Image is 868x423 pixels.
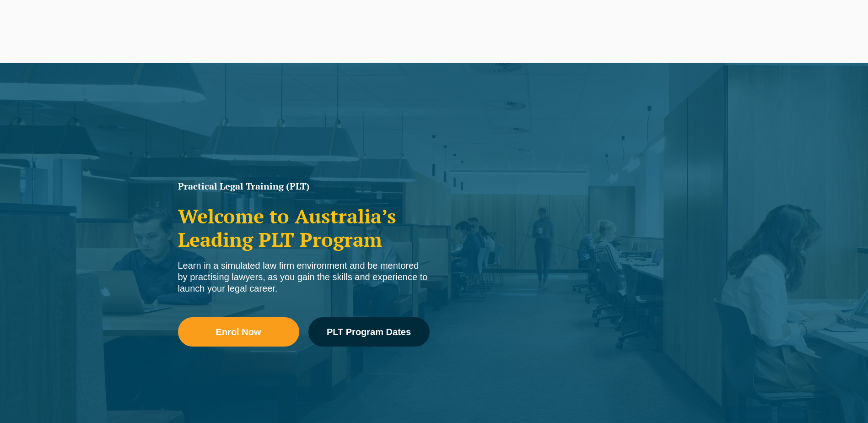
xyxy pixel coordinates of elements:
span: PLT Program Dates [327,327,411,336]
a: PLT Program Dates [308,317,430,347]
h1: Practical Legal Training (PLT) [178,182,430,191]
span: Enrol Now [216,327,261,336]
h2: Welcome to Australia’s Leading PLT Program [178,205,430,251]
div: Learn in a simulated law firm environment and be mentored by practising lawyers, as you gain the ... [178,260,430,294]
a: Enrol Now [178,317,299,347]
